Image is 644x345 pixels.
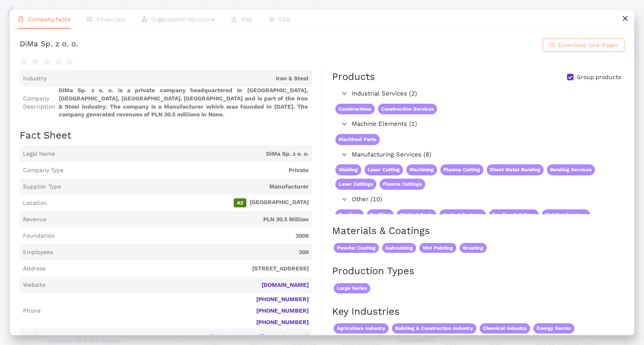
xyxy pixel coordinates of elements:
[334,283,370,293] span: Large Series
[332,305,624,319] h2: Key Industries
[31,58,39,66] span: star
[86,16,92,22] span: fund-view
[231,16,237,22] span: warning
[332,70,375,84] div: Products
[460,243,487,253] span: Brushing
[141,16,147,22] span: apartment
[392,323,476,334] span: Building & Construction Industry
[616,10,634,28] button: close
[335,164,361,175] span: Welding
[573,73,624,82] span: Group products
[334,323,389,334] span: Agriculture Industry
[234,198,246,207] span: A2
[439,209,486,220] span: Control Systems
[558,41,618,50] span: Download One-Pager
[335,209,364,220] span: Bendings
[58,150,309,158] span: DiMa Sp. z o. o.
[56,248,309,256] span: 200
[269,16,275,22] span: eye
[397,209,436,220] span: Welded Parts
[419,243,456,253] span: Wet Painting
[23,95,55,111] span: Company Description
[332,118,624,131] div: Machine Elements (1)
[23,199,47,207] span: Location
[533,323,574,334] span: Energy Sector
[49,265,309,273] span: [STREET_ADDRESS]
[489,209,539,220] span: Bending Solutions
[487,164,544,175] span: Sheet Metal Bending
[23,75,46,83] span: Industry
[23,216,47,224] span: Revenue
[43,58,51,66] span: star
[23,232,55,240] span: Foundation
[342,91,347,96] span: right
[335,179,376,190] span: Laser Cuttings
[380,179,425,190] span: Plasma Cuttings
[543,39,624,52] button: cloud-downloadDownload One-Pager
[547,164,595,175] span: Bending Services
[335,104,375,115] span: Constructions
[342,121,347,126] span: right
[23,265,46,273] span: Address
[542,209,590,220] span: Welding Services
[440,164,483,175] span: Plasma Cutting
[50,198,309,207] span: [GEOGRAPHIC_DATA]
[58,232,309,240] span: 2006
[66,58,74,66] span: star
[96,16,125,23] span: Financials
[241,16,253,23] span: Risk
[20,129,312,143] h2: Fact Sheet
[332,264,624,278] h2: Production Types
[23,166,64,175] span: Company Type
[23,307,41,315] span: Phone
[332,87,624,100] div: Industrial Services (2)
[622,15,628,22] span: close
[352,150,620,160] span: Manufacturing Services (8)
[382,243,416,253] span: Galvanizing
[332,148,624,161] div: Manufacturing Services (8)
[342,197,347,202] span: right
[67,166,309,175] span: Private
[54,58,62,66] span: star
[352,195,620,204] span: Other (10)
[64,183,309,191] span: Manufacturer
[23,281,46,289] span: Website
[20,58,28,66] span: star
[23,333,39,341] span: Email
[332,193,624,206] div: Other (10)
[50,75,309,83] span: Iron & Steel
[23,248,53,256] span: Employees
[20,39,78,52] div: DiMa Sp. z o. o.
[23,150,55,158] span: Legal Name
[59,86,309,118] span: DiMa Sp. z o. o. is a private company headquartered in [GEOGRAPHIC_DATA], [GEOGRAPHIC_DATA], [GEO...
[23,183,61,191] span: Supplier Type
[406,164,437,175] span: Machining
[549,42,555,49] span: cloud-download
[352,89,620,99] span: Industrial Services (2)
[279,16,290,23] span: ESG
[151,16,215,23] span: Organization structure
[367,209,394,220] span: Profiling
[50,216,309,224] span: PLN 30.5 Million
[364,164,403,175] span: Laser Cutting
[335,134,380,145] span: Machined Parts
[352,119,620,129] span: Machine Elements (1)
[342,152,347,157] span: right
[378,104,437,115] span: Construction Services
[480,323,530,334] span: Chemical Industry
[332,224,624,238] h2: Materials & Coatings
[334,243,379,253] span: Powder Coating
[28,16,70,23] span: Company facts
